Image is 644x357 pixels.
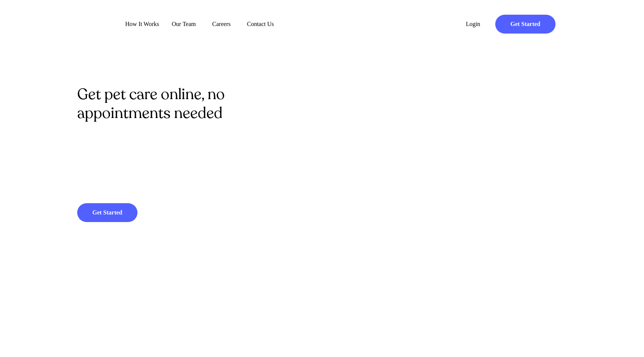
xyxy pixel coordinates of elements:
[241,20,280,28] a: Contact Us
[77,84,225,123] span: Get pet care online, no appointments needed
[92,209,122,216] strong: Get Started
[120,20,165,28] a: How It Works
[456,15,490,34] a: Login
[203,20,240,28] a: Careers
[495,15,555,34] a: Get Started
[77,203,137,222] a: Get Started
[165,20,202,28] a: Our Team
[510,21,540,27] strong: Get Started
[456,20,490,28] span: Login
